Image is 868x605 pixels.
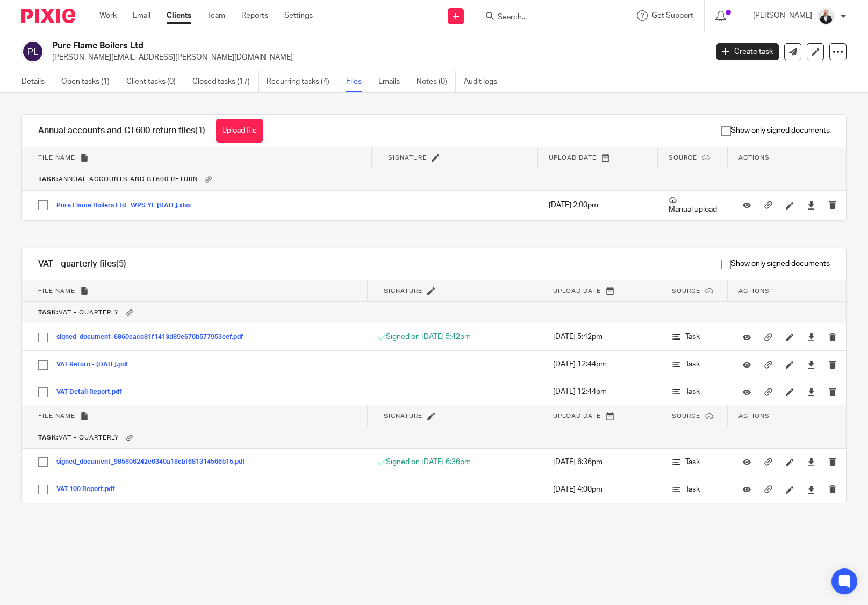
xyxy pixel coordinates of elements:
[33,382,53,402] input: Select
[38,309,119,315] span: VAT - quarterly
[672,457,717,467] p: Task
[38,288,75,294] span: File name
[38,435,59,441] b: Task:
[99,10,117,21] a: Work
[497,13,593,23] input: Search
[549,155,597,161] span: Upload date
[378,457,531,467] p: Signed on [DATE] 6:36pm
[553,359,650,370] p: [DATE] 12:44pm
[38,177,198,183] span: Annual accounts and CT600 return
[52,52,700,63] p: [PERSON_NAME][EMAIL_ADDRESS][PERSON_NAME][DOMAIN_NAME]
[553,288,601,294] span: Upload date
[378,71,408,92] a: Emails
[33,479,53,500] input: Select
[807,484,815,495] a: Download
[753,10,812,21] p: [PERSON_NAME]
[216,119,263,143] button: Upload file
[38,258,126,270] h1: VAT - quarterly files
[33,195,53,215] input: Select
[807,332,815,342] a: Download
[553,332,650,342] p: [DATE] 5:42pm
[33,452,53,472] input: Select
[207,10,225,21] a: Team
[192,71,259,92] a: Closed tasks (17)
[38,435,119,441] span: VAT - quarterly
[38,125,205,136] h1: Annual accounts and CT600 return files
[553,484,650,495] p: [DATE] 4:00pm
[721,258,830,269] span: Show only signed documents
[669,196,717,215] p: Manual upload
[672,359,717,370] p: Task
[38,155,75,161] span: File name
[38,177,59,183] b: Task:
[738,413,770,419] span: Actions
[346,71,370,92] a: Files
[167,10,191,21] a: Clients
[133,10,150,21] a: Email
[672,386,717,397] p: Task
[672,288,700,294] span: Source
[33,355,53,375] input: Select
[738,155,770,161] span: Actions
[21,71,53,92] a: Details
[672,413,700,419] span: Source
[807,386,815,397] a: Download
[388,155,427,161] span: Signature
[56,334,252,341] button: signed_document_6860cacc81f1413d89e670b577953eef.pdf
[553,413,601,419] span: Upload date
[56,458,253,466] button: signed_document_985806242e6340a18cbf681314566b15.pdf
[716,43,779,60] a: Create task
[817,8,835,25] img: _SKY9589-Edit-2.jpeg
[126,71,184,92] a: Client tasks (0)
[384,288,422,294] span: Signature
[56,388,130,396] button: VAT Detail Report.pdf
[195,126,205,135] span: (1)
[553,457,650,467] p: [DATE] 6:36pm
[56,202,199,210] button: Pure Flame Boilers Ltd _WPS YE [DATE].xlsx
[549,200,647,211] p: [DATE] 2:00pm
[652,12,693,19] span: Get Support
[21,9,75,23] img: Pixie
[553,386,650,397] p: [DATE] 12:44pm
[464,71,505,92] a: Audit logs
[738,288,770,294] span: Actions
[669,155,697,161] span: Source
[672,332,717,342] p: Task
[33,327,53,348] input: Select
[21,40,44,63] img: svg%3E
[417,71,456,92] a: Notes (0)
[56,486,123,493] button: VAT 100 Report.pdf
[672,484,717,495] p: Task
[116,260,126,268] span: (5)
[61,71,118,92] a: Open tasks (1)
[284,10,313,21] a: Settings
[807,359,815,370] a: Download
[38,309,59,315] b: Task:
[52,40,571,52] h2: Pure Flame Boilers Ltd
[384,413,422,419] span: Signature
[56,361,137,369] button: VAT Return - [DATE].pdf
[807,457,815,467] a: Download
[378,332,531,342] p: Signed on [DATE] 5:42pm
[267,71,338,92] a: Recurring tasks (4)
[721,125,830,136] span: Show only signed documents
[241,10,268,21] a: Reports
[38,413,75,419] span: File name
[807,200,815,211] a: Download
